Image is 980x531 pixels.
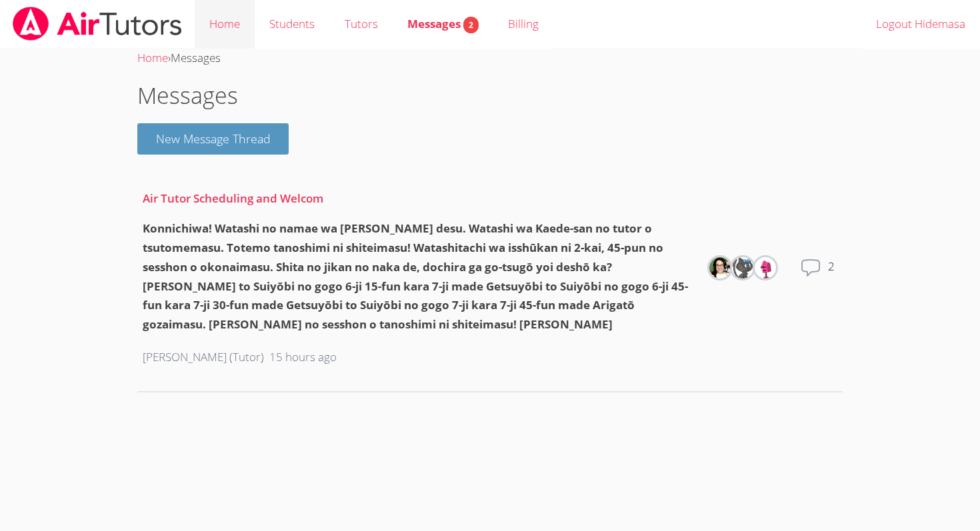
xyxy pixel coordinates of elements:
[828,257,837,300] dd: 2
[137,79,843,113] h1: Messages
[269,348,337,367] p: 15 hours ago
[709,257,731,278] img: Sarah Gardiner
[407,16,479,31] span: Messages
[143,191,323,206] a: Air Tutor Scheduling and Welcom
[732,257,753,278] img: Kaede Shitan
[137,50,168,65] a: Home
[137,49,843,68] div: ›
[11,7,183,41] img: airtutors_banner-c4298cdbf04f3fff15de1276eac7730deb9818008684d7c2e4769d2f7ddbe033.png
[137,123,289,155] button: New Message Thread
[755,257,776,278] img: Hidemasa Shitan
[463,17,479,33] span: 2
[143,348,264,367] p: [PERSON_NAME] (Tutor)
[143,219,695,334] div: Konnichiwa! Watashi no namae wa [PERSON_NAME] desu. Watashi wa Kaede-san no tutor o tsutomemasu. ...
[171,50,221,65] span: Messages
